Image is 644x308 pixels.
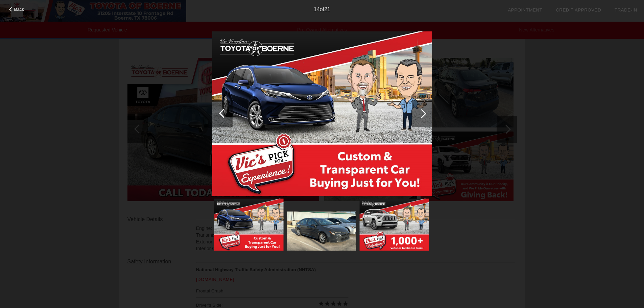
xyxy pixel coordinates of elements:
img: image.aspx [214,199,283,251]
img: image.aspx [359,199,429,251]
a: Appointment [508,7,542,13]
img: image.aspx [212,31,432,196]
a: Credit Approved [556,7,601,13]
a: Trade-In [615,7,637,13]
span: Back [14,7,24,12]
span: 14 [314,6,320,12]
img: image.aspx [287,212,356,251]
span: 21 [324,6,330,12]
